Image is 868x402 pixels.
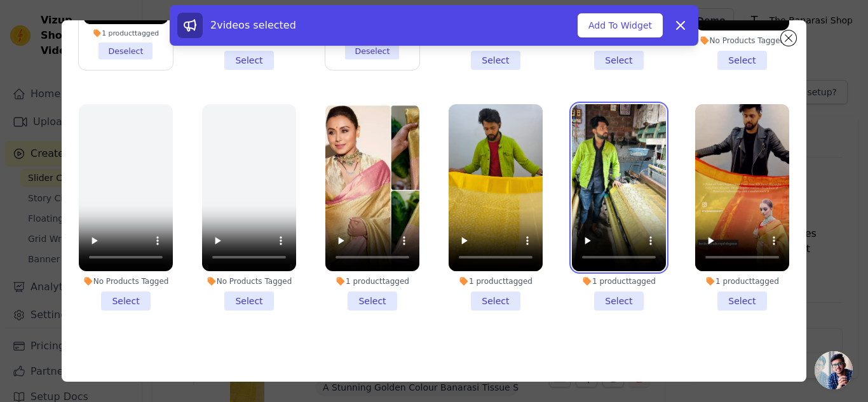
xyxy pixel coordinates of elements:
button: Add To Widget [578,13,663,37]
div: 1 product tagged [572,276,666,286]
div: 1 product tagged [695,276,789,286]
div: No Products Tagged [202,276,296,286]
a: Open chat [815,351,853,389]
div: No Products Tagged [79,276,173,286]
div: 1 product tagged [325,276,419,286]
div: 1 product tagged [449,276,543,286]
span: 2 videos selected [210,19,296,31]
